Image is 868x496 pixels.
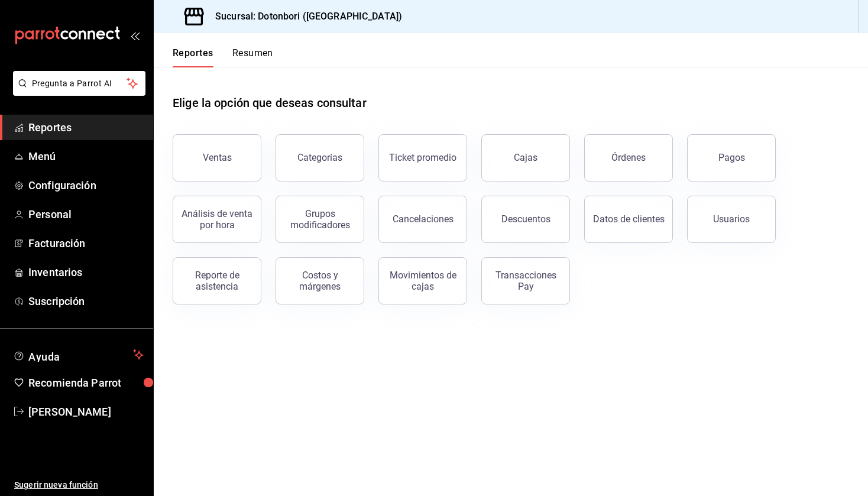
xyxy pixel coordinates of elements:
[481,134,570,181] button: Cajas
[389,152,456,163] div: Ticket promedio
[584,134,673,181] button: Órdenes
[283,208,357,231] div: Grupos modificadores
[687,196,776,243] button: Usuarios
[232,47,273,67] button: Resumen
[283,270,357,292] div: Costos y márgenes
[173,134,261,181] button: Ventas
[713,213,750,225] div: Usuarios
[130,31,140,40] button: open_drawer_menu
[28,264,144,280] span: Inventarios
[718,152,745,163] div: Pagos
[28,404,144,420] span: [PERSON_NAME]
[378,196,467,243] button: Cancelaciones
[481,257,570,304] button: Transacciones Pay
[28,177,144,193] span: Configuración
[180,270,254,292] div: Reporte de asistencia
[276,196,364,243] button: Grupos modificadores
[276,134,364,181] button: Categorías
[611,152,646,163] div: Órdenes
[173,257,261,304] button: Reporte de asistencia
[378,257,467,304] button: Movimientos de cajas
[28,348,128,362] span: Ayuda
[8,86,145,98] a: Pregunta a Parrot AI
[386,270,459,292] div: Movimientos de cajas
[203,152,232,163] div: Ventas
[687,134,776,181] button: Pagos
[501,213,550,225] div: Descuentos
[206,9,402,24] h3: Sucursal: Dotonbori ([GEOGRAPHIC_DATA])
[28,375,144,391] span: Recomienda Parrot
[393,213,454,225] div: Cancelaciones
[593,213,665,225] div: Datos de clientes
[173,47,213,67] button: Reportes
[32,77,127,90] span: Pregunta a Parrot AI
[28,206,144,222] span: Personal
[13,71,145,96] button: Pregunta a Parrot AI
[14,479,144,491] span: Sugerir nueva función
[297,152,342,163] div: Categorías
[180,208,254,231] div: Análisis de venta por hora
[584,196,673,243] button: Datos de clientes
[173,94,367,112] h1: Elige la opción que deseas consultar
[378,134,467,181] button: Ticket promedio
[28,235,144,251] span: Facturación
[28,148,144,164] span: Menú
[514,152,537,163] div: Cajas
[173,196,261,243] button: Análisis de venta por hora
[489,270,562,292] div: Transacciones Pay
[28,119,144,135] span: Reportes
[481,196,570,243] button: Descuentos
[28,293,144,309] span: Suscripción
[173,47,273,67] div: navigation tabs
[276,257,364,304] button: Costos y márgenes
